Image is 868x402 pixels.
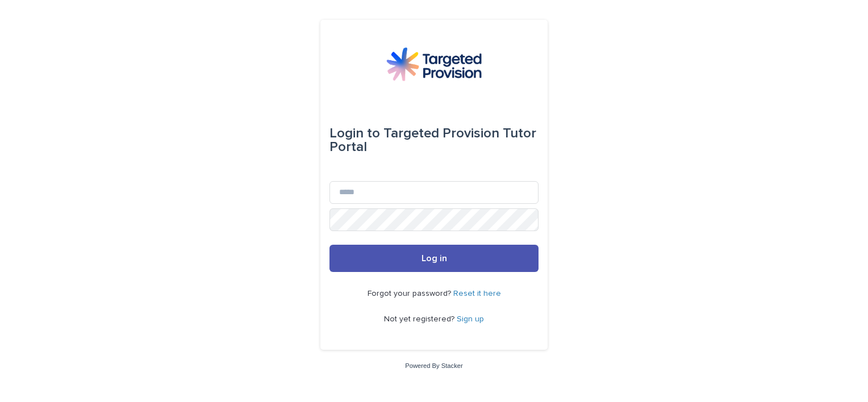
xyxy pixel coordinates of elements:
[368,290,453,298] span: Forgot your password?
[457,315,484,323] a: Sign up
[386,47,482,81] img: M5nRWzHhSzIhMunXDL62
[453,290,501,298] a: Reset it here
[422,254,447,263] span: Log in
[329,127,380,140] span: Login to
[384,315,457,323] span: Not yet registered?
[329,245,539,272] button: Log in
[329,118,539,163] div: Targeted Provision Tutor Portal
[405,362,462,369] a: Powered By Stacker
